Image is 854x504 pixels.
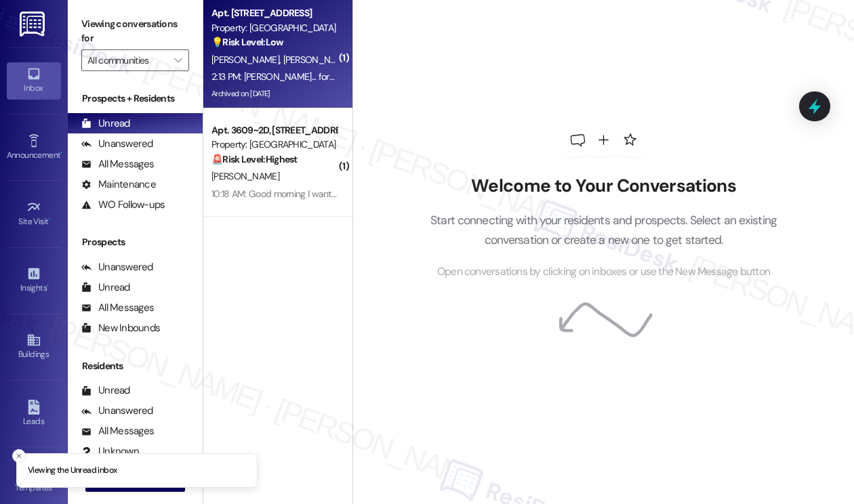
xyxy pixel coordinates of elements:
div: Prospects [68,235,203,249]
div: Unread [81,383,130,398]
div: Archived on [DATE] [210,85,338,102]
input: All communities [87,49,167,71]
span: [PERSON_NAME] [211,54,283,66]
div: 10:18 AM: Good morning I want to let you know I will be moving at end of month. [211,188,521,200]
div: All Messages [81,424,154,438]
span: • [49,215,51,224]
p: Viewing the Unread inbox [28,465,117,477]
div: Unanswered [81,404,153,418]
p: Start connecting with your residents and prospects. Select an existing conversation or create a n... [410,211,798,249]
div: Property: [GEOGRAPHIC_DATA] [211,138,337,152]
div: Unread [81,117,130,131]
div: Unanswered [81,260,153,274]
div: Apt. [STREET_ADDRESS] [211,6,337,20]
span: • [47,281,49,291]
div: All Messages [81,157,154,171]
div: Maintenance [81,177,156,192]
span: Open conversations by clicking on inboxes or use the New Message button [437,264,770,280]
a: Templates • [7,462,61,499]
strong: 💡 Risk Level: Low [211,36,283,48]
div: Residents [68,359,203,373]
label: Viewing conversations for [81,14,189,49]
h2: Welcome to Your Conversations [410,175,798,197]
span: [PERSON_NAME] [283,54,351,66]
div: Prospects + Residents [68,91,203,106]
a: Insights • [7,262,61,299]
a: Buildings [7,329,61,365]
div: New Inbounds [81,321,160,335]
a: Leads [7,396,61,432]
button: Close toast [12,449,26,463]
div: WO Follow-ups [81,198,165,212]
span: [PERSON_NAME] [211,170,279,182]
span: • [60,148,62,158]
a: Inbox [7,62,61,99]
i:  [174,55,182,66]
div: Property: [GEOGRAPHIC_DATA] [211,21,337,35]
div: All Messages [81,301,154,315]
img: ResiDesk Logo [20,12,47,37]
div: Apt. 3609~2D, [STREET_ADDRESS] [211,123,337,138]
a: Site Visit • [7,196,61,232]
strong: 🚨 Risk Level: Highest [211,153,298,165]
div: Unanswered [81,137,153,151]
div: Unread [81,280,130,295]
